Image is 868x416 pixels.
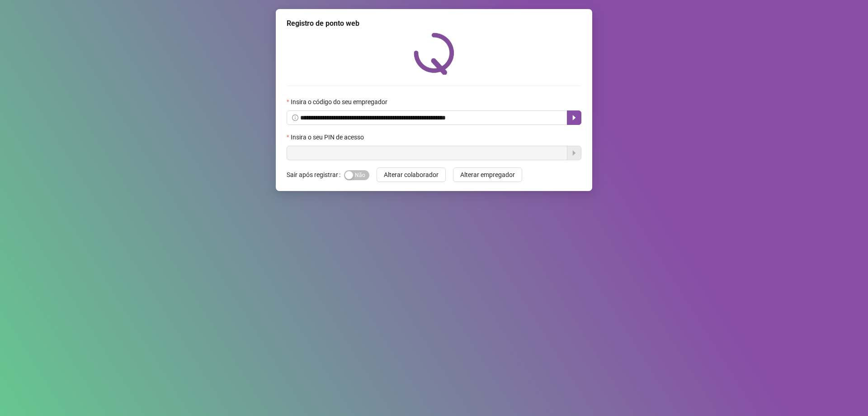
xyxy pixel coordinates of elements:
div: Registro de ponto web [287,18,581,29]
label: Insira o código do seu empregador [287,97,393,107]
span: Alterar empregador [460,170,515,180]
label: Sair após registrar [287,167,344,182]
img: QRPoint [414,33,454,75]
span: Alterar colaborador [384,170,439,180]
span: info-circle [292,115,298,121]
button: Alterar empregador [453,167,522,182]
span: caret-right [571,114,578,121]
label: Insira o seu PIN de acesso [287,132,370,142]
button: Alterar colaborador [377,167,446,182]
